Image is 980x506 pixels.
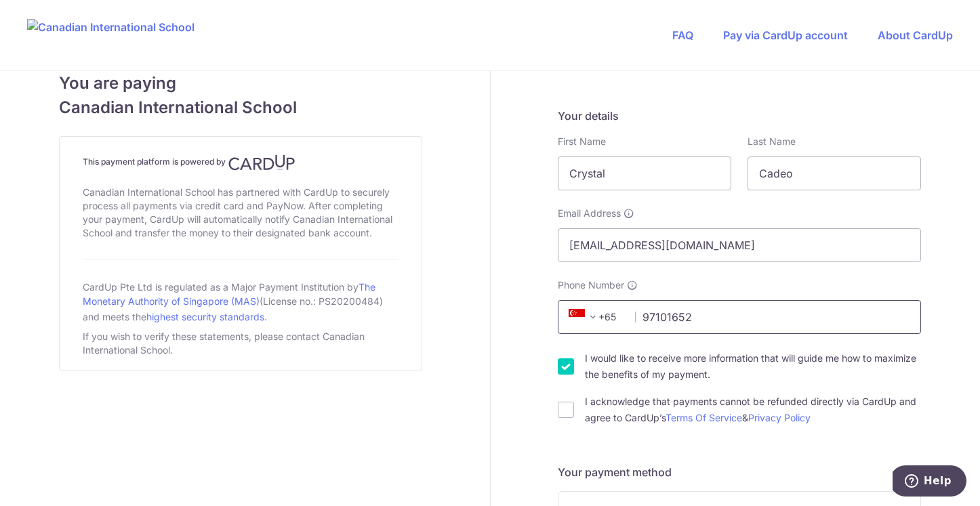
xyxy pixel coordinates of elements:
[569,309,601,325] span: +65
[893,465,966,499] iframe: Opens a widget where you can find more information
[585,394,921,426] label: I acknowledge that payments cannot be refunded directly via CardUp and agree to CardUp’s &
[558,135,606,148] label: First Name
[558,278,624,292] span: Phone Number
[59,96,422,120] span: Canadian International School
[666,412,742,423] a: Terms Of Service
[748,412,811,423] a: Privacy Policy
[59,71,422,96] span: You are paying
[748,135,796,148] label: Last Name
[228,154,295,171] img: CardUp
[878,28,953,42] a: About CardUp
[83,276,399,327] div: CardUp Pte Ltd is regulated as a Major Payment Institution by (License no.: PS20200484) and meets...
[558,108,921,124] h5: Your details
[146,311,264,322] a: highest security standards
[558,207,621,220] span: Email Address
[565,309,626,325] span: +65
[83,183,399,243] div: Canadian International School has partnered with CardUp to securely process all payments via cred...
[748,156,921,190] input: Last name
[83,154,399,171] h4: This payment platform is powered by
[672,28,693,42] a: FAQ
[723,28,848,42] a: Pay via CardUp account
[558,228,921,262] input: Email address
[558,464,921,480] h5: Your payment method
[83,327,399,360] div: If you wish to verify these statements, please contact Canadian International School.
[558,156,731,190] input: First name
[585,350,921,383] label: I would like to receive more information that will guide me how to maximize the benefits of my pa...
